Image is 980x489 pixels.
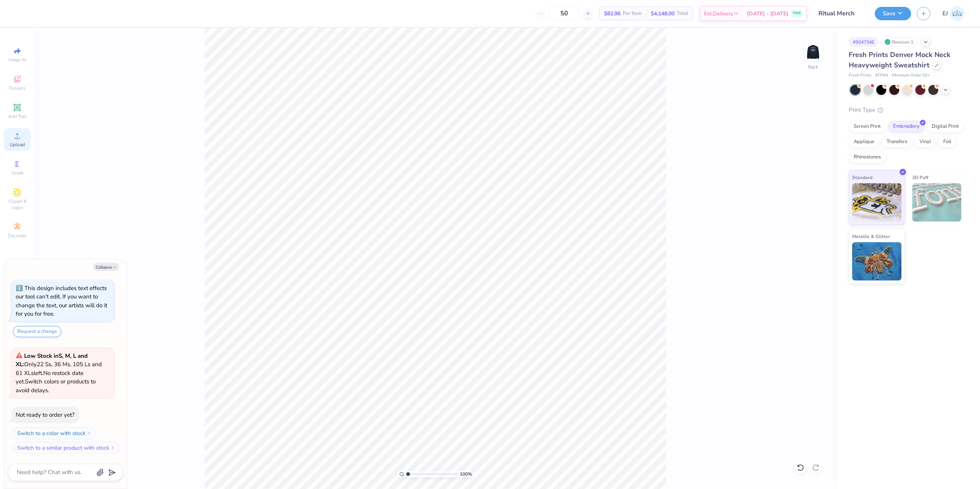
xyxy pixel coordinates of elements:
[677,10,688,18] span: Total
[942,6,965,21] a: EJ
[747,10,788,18] span: [DATE] - [DATE]
[950,6,965,21] img: Edgardo Jr
[16,369,83,386] span: No restock date yet.
[805,44,821,60] img: Back
[849,152,886,163] div: Rhinestones
[16,411,75,419] div: Not ready to order yet?
[888,121,924,132] div: Embroidery
[704,10,733,18] span: Est. Delivery
[849,37,879,47] div: # 504734E
[16,284,107,318] div: This design includes text effects our tool can't edit. If you want to change the text, our artist...
[8,113,26,119] span: Add Text
[13,427,96,439] button: Switch to a color with stock
[549,7,579,20] input: – –
[849,106,965,114] div: Print Type
[938,136,956,148] div: Foil
[852,232,890,240] span: Metallic & Glitter
[16,352,102,394] span: Only 22 Ss, 36 Ms, 105 Ls and 61 XLs left. Switch colors or products to avoid delays.
[942,9,948,18] span: EJ
[623,10,642,18] span: Per Item
[13,326,61,337] button: Request a change
[8,57,26,63] span: Image AI
[882,37,918,47] div: Revision 1
[875,72,888,79] span: # FP94
[460,471,472,478] span: 100 %
[9,85,26,91] span: Designs
[875,7,911,20] button: Save
[4,198,31,210] span: Clipart & logos
[852,173,872,181] span: Standard
[13,442,119,454] button: Switch to a similar product with stock
[10,142,25,148] span: Upload
[849,72,871,79] span: Fresh Prints
[849,121,886,132] div: Screen Print
[11,170,23,176] span: Greek
[813,6,869,21] input: Untitled Design
[808,64,818,70] div: Back
[111,445,115,450] img: Switch to a similar product with stock
[915,136,936,148] div: Vinyl
[852,242,902,280] img: Metallic & Glitter
[604,10,621,18] span: $82.96
[892,72,930,79] span: Minimum Order: 50 +
[849,136,879,148] div: Applique
[651,10,675,18] span: $4,148.00
[87,431,91,435] img: Switch to a color with stock
[882,136,912,148] div: Transfers
[912,183,962,222] img: 3D Puff
[793,11,801,16] span: FREE
[16,352,88,368] strong: Low Stock in S, M, L and XL :
[8,233,26,239] span: Decorate
[852,183,902,222] img: Standard
[849,50,951,70] span: Fresh Prints Denver Mock Neck Heavyweight Sweatshirt
[912,173,928,181] span: 3D Puff
[93,263,119,271] button: Collapse
[927,121,964,132] div: Digital Print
